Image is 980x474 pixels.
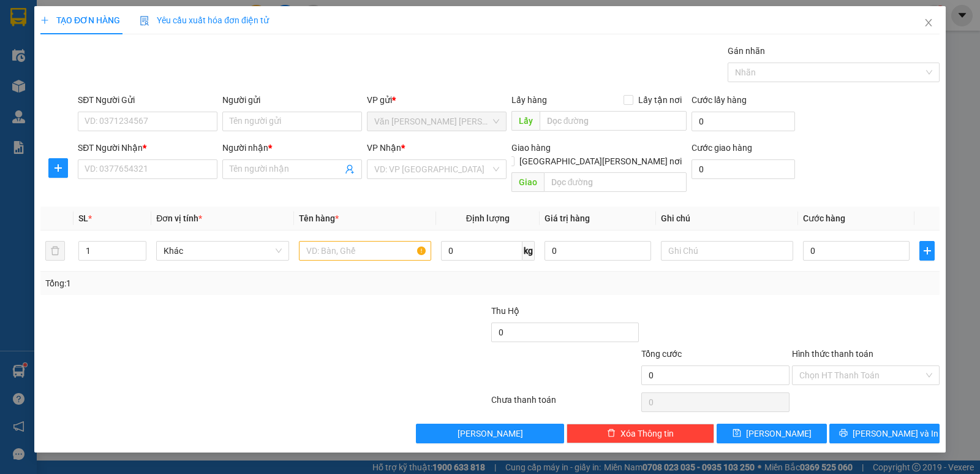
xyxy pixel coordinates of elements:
[567,424,714,443] button: deleteXóa Thông tin
[367,93,507,107] div: VP gửi
[920,246,934,256] span: plus
[345,164,355,174] span: user-add
[607,429,616,438] span: delete
[746,427,812,440] span: [PERSON_NAME]
[299,213,339,223] span: Tên hàng
[45,277,379,290] div: Tổng: 1
[514,155,687,168] span: [GEOGRAPHIC_DATA][PERSON_NAME] nơi
[70,45,80,55] span: phone
[40,15,120,25] span: TẠO ĐƠN HÀNG
[164,242,281,260] span: Khác
[924,18,933,28] span: close
[692,95,747,105] label: Cước lấy hàng
[829,424,940,443] button: printer[PERSON_NAME] và In
[839,429,848,438] span: printer
[641,349,682,359] span: Tổng cước
[491,306,519,316] span: Thu Hộ
[728,46,765,56] label: Gán nhãn
[661,241,793,261] input: Ghi Chú
[156,213,202,223] span: Đơn vị tính
[299,241,431,261] input: VD: Bàn, Ghế
[140,15,269,25] span: Yêu cầu xuất hóa đơn điện tử
[803,213,845,223] span: Cước hàng
[633,93,687,107] span: Lấy tận nơi
[466,213,510,223] span: Định lượng
[853,427,938,440] span: [PERSON_NAME] và In
[522,241,535,261] span: kg
[545,213,590,223] span: Giá trị hàng
[540,111,687,131] input: Dọc đường
[692,143,752,153] label: Cước giao hàng
[919,241,935,261] button: plus
[48,158,68,178] button: plus
[692,112,795,131] input: Cước lấy hàng
[6,42,233,58] li: 02839.63.63.63
[78,93,217,107] div: SĐT Người Gửi
[78,213,88,223] span: SL
[458,427,523,440] span: [PERSON_NAME]
[544,172,687,192] input: Dọc đường
[140,16,149,26] img: icon
[545,241,651,261] input: 0
[511,143,551,153] span: Giao hàng
[49,163,67,173] span: plus
[416,424,563,443] button: [PERSON_NAME]
[70,29,80,39] span: environment
[367,143,401,153] span: VP Nhận
[40,16,49,25] span: plus
[78,141,217,155] div: SĐT Người Nhận
[511,95,547,105] span: Lấy hàng
[511,111,540,131] span: Lấy
[511,172,544,192] span: Giao
[6,27,233,42] li: 85 [PERSON_NAME]
[911,6,946,40] button: Close
[222,141,362,155] div: Người nhận
[717,424,827,443] button: save[PERSON_NAME]
[6,77,213,124] b: GỬI : Văn [PERSON_NAME] [PERSON_NAME]
[792,349,873,359] label: Hình thức thanh toán
[374,112,499,131] span: Văn phòng Hồ Chí Minh
[70,8,173,23] b: [PERSON_NAME]
[620,427,674,440] span: Xóa Thông tin
[733,429,741,438] span: save
[45,241,65,261] button: delete
[656,207,798,231] th: Ghi chú
[222,93,362,107] div: Người gửi
[692,159,795,179] input: Cước giao hàng
[490,393,640,415] div: Chưa thanh toán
